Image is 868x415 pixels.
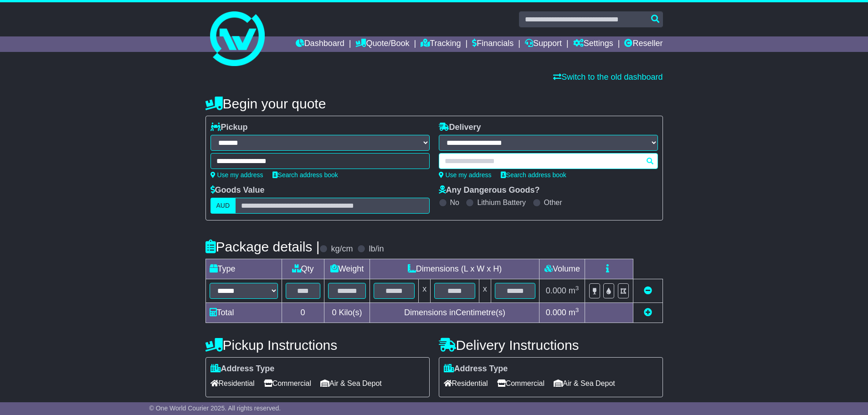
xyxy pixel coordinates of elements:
label: Other [544,198,562,207]
span: Residential [444,376,488,390]
td: Weight [324,259,370,279]
label: Goods Value [211,185,265,195]
a: Support [525,36,562,52]
label: Pickup [211,123,248,133]
span: m [569,286,579,295]
span: m [569,308,579,317]
td: Type [205,259,282,279]
label: AUD [211,198,236,214]
h4: Package details | [205,239,320,254]
span: Commercial [497,376,544,390]
label: Lithium Battery [477,198,526,207]
a: Search address book [501,171,566,179]
h4: Pickup Instructions [205,338,430,353]
label: Any Dangerous Goods? [439,185,540,195]
td: Dimensions (L x W x H) [370,259,539,279]
a: Switch to the old dashboard [553,72,663,82]
span: Air & Sea Depot [554,376,615,390]
a: Add new item [644,308,652,317]
span: 0.000 [546,286,566,295]
label: lb/in [369,244,384,254]
td: x [479,279,491,303]
td: Volume [539,259,585,279]
span: 0.000 [546,308,566,317]
a: Use my address [211,171,263,179]
a: Search address book [272,171,338,179]
h4: Delivery Instructions [439,338,663,353]
span: Residential [211,376,255,390]
label: Address Type [444,364,508,374]
label: No [450,198,459,207]
td: Qty [282,259,324,279]
a: Dashboard [296,36,344,52]
span: Air & Sea Depot [320,376,382,390]
td: x [419,279,431,303]
a: Settings [573,36,613,52]
label: Address Type [211,364,275,374]
span: Commercial [264,376,311,390]
a: Financials [472,36,514,52]
typeahead: Please provide city [439,153,658,169]
sup: 3 [575,307,579,313]
td: Total [205,303,282,323]
span: © One World Courier 2025. All rights reserved. [149,405,281,412]
label: Delivery [439,123,481,133]
a: Tracking [421,36,461,52]
label: kg/cm [331,244,353,254]
td: Dimensions in Centimetre(s) [370,303,539,323]
a: Reseller [624,36,663,52]
a: Quote/Book [355,36,409,52]
td: Kilo(s) [324,303,370,323]
a: Use my address [439,171,492,179]
h4: Begin your quote [205,96,663,111]
a: Remove this item [644,286,652,295]
span: 0 [332,308,336,317]
td: 0 [282,303,324,323]
sup: 3 [575,285,579,292]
